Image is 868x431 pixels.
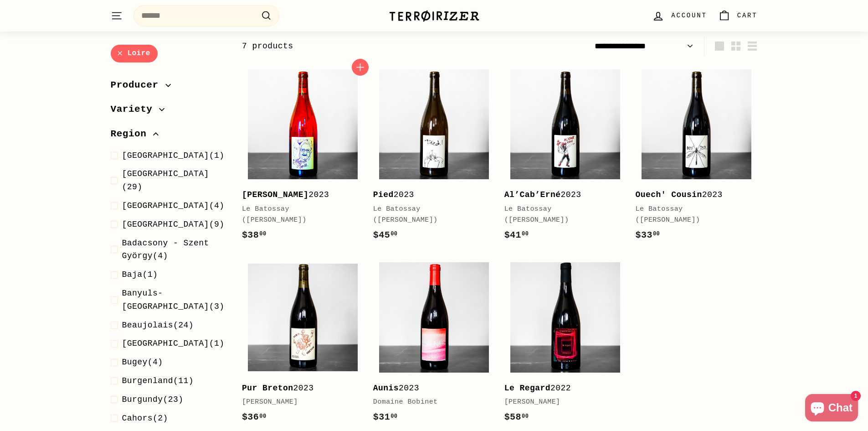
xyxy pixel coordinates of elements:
span: (2) [122,411,168,425]
div: 2023 [242,382,355,395]
span: Bugey [122,358,148,367]
div: 2023 [242,188,355,202]
div: Le Batossay ([PERSON_NAME]) [242,204,355,226]
span: Cart [737,10,758,21]
b: Al’Cab’Erné [504,190,561,199]
span: [GEOGRAPHIC_DATA] [122,220,209,229]
a: Cart [713,2,763,29]
span: Producer [111,78,165,93]
span: (23) [122,393,184,406]
div: Le Batossay ([PERSON_NAME]) [373,204,486,226]
span: $58 [504,412,529,422]
span: $33 [636,230,660,240]
span: Region [111,126,154,142]
span: Banyuls-[GEOGRAPHIC_DATA] [122,289,209,311]
div: [PERSON_NAME] [242,397,355,408]
sup: 00 [259,413,266,420]
sup: 00 [653,231,660,237]
span: [GEOGRAPHIC_DATA] [122,201,209,210]
span: Variety [111,102,159,117]
div: 2023 [636,188,749,202]
span: (29) [122,167,227,194]
b: Pied [373,190,394,199]
span: Burgenland [122,376,174,385]
span: $31 [373,412,398,422]
b: [PERSON_NAME] [242,190,308,199]
a: Al’Cab’Erné2023Le Batossay ([PERSON_NAME]) [504,63,627,252]
span: (11) [122,374,194,388]
b: Aunis [373,384,399,393]
sup: 00 [522,231,529,237]
span: Badacsony - Szent György [122,238,209,260]
a: Pied2023Le Batossay ([PERSON_NAME]) [373,63,495,252]
b: Ouech' Cousin [636,190,702,199]
span: [GEOGRAPHIC_DATA] [122,151,209,160]
a: Account [647,2,712,29]
b: Pur Breton [242,384,293,393]
sup: 00 [390,413,397,420]
span: (1) [122,337,225,350]
div: 2022 [504,382,617,395]
span: $41 [504,230,529,240]
a: [PERSON_NAME]2023Le Batossay ([PERSON_NAME]) [242,63,364,252]
span: Burgundy [122,395,163,404]
span: Account [671,10,707,21]
span: (1) [122,268,158,281]
span: [GEOGRAPHIC_DATA] [122,169,209,178]
div: 2023 [504,188,617,202]
button: Variety [111,99,227,124]
div: Le Batossay ([PERSON_NAME]) [636,204,749,226]
span: (9) [122,218,225,231]
div: 7 products [242,40,500,53]
span: $38 [242,230,267,240]
sup: 00 [522,413,529,420]
span: (4) [122,356,163,369]
button: Producer [111,75,227,100]
span: (4) [122,236,227,263]
span: (1) [122,149,225,162]
b: Le Regard [504,384,550,393]
div: Le Batossay ([PERSON_NAME]) [504,204,617,226]
span: Baja [122,270,143,279]
span: Beaujolais [122,320,174,329]
a: Ouech' Cousin2023Le Batossay ([PERSON_NAME]) [636,63,758,252]
a: Loire [111,45,158,62]
span: (4) [122,199,225,213]
div: 2023 [373,382,486,395]
span: (24) [122,318,194,332]
button: Region [111,124,227,149]
span: $45 [373,230,398,240]
span: $36 [242,412,267,422]
sup: 00 [390,231,397,237]
div: [PERSON_NAME] [504,397,617,408]
div: Domaine Bobinet [373,397,486,408]
div: 2023 [373,188,486,202]
span: Cahors [122,413,153,422]
sup: 00 [259,231,266,237]
span: (3) [122,287,227,313]
inbox-online-store-chat: Shopify online store chat [802,394,861,424]
span: [GEOGRAPHIC_DATA] [122,339,209,348]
